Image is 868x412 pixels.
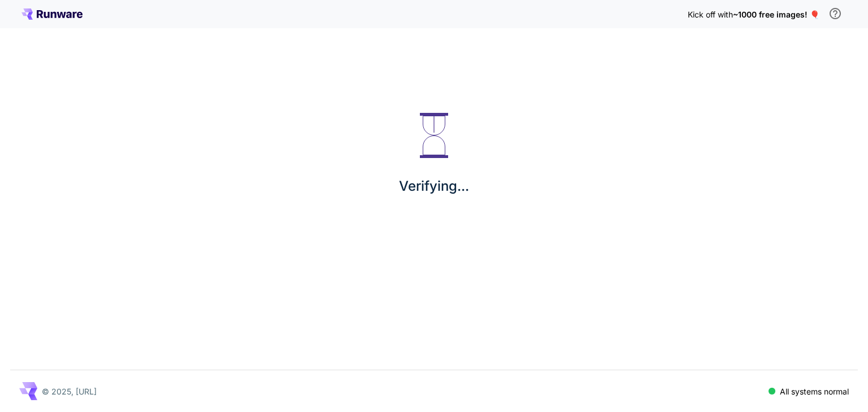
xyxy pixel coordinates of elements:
button: In order to qualify for free credit, you need to sign up with a business email address and click ... [824,2,847,25]
p: All systems normal [780,385,849,397]
span: Kick off with [688,10,733,19]
p: Verifying... [399,176,469,196]
span: ~1000 free images! 🎈 [733,10,819,19]
p: © 2025, [URL] [42,385,97,397]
